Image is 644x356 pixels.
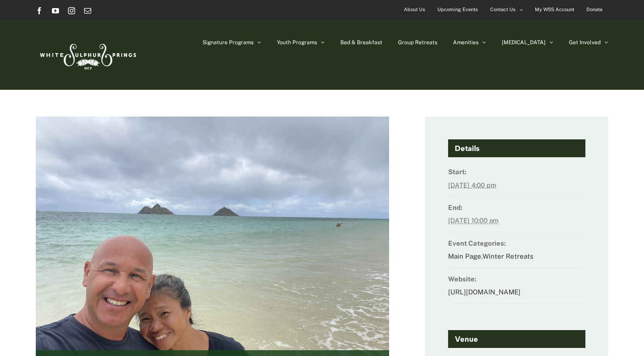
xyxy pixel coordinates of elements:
a: YouTube [52,7,59,14]
a: Get Involved [569,20,608,65]
abbr: 2026-01-02 [448,217,499,224]
span: [MEDICAL_DATA] [502,40,546,45]
h4: Venue [448,330,585,348]
img: White Sulphur Springs Logo [36,34,139,76]
dt: Start: [448,165,585,178]
a: Email [84,7,91,14]
a: Winter Retreats [483,252,534,260]
dd: , [448,250,585,268]
span: Signature Programs [203,40,254,45]
span: Bed & Breakfast [340,40,382,45]
span: About Us [404,3,425,16]
abbr: 2025-12-30 [448,181,496,189]
dt: Event Categories: [448,237,585,250]
nav: Main Menu [203,20,608,65]
a: Youth Programs [277,20,325,65]
a: Signature Programs [203,20,261,65]
a: Instagram [68,7,75,14]
span: Group Retreats [398,40,437,45]
span: Contact Us [490,3,516,16]
span: Upcoming Events [437,3,478,16]
a: [MEDICAL_DATA] [502,20,553,65]
span: Donate [586,3,602,16]
dt: End: [448,201,585,214]
a: Facebook [36,7,43,14]
a: [URL][DOMAIN_NAME] [448,288,521,296]
dt: Website: [448,272,585,285]
span: Get Involved [569,40,601,45]
a: Amenities [453,20,486,65]
a: Group Retreats [398,20,437,65]
span: Youth Programs [277,40,317,45]
h4: Details [448,139,585,157]
a: Bed & Breakfast [340,20,382,65]
a: Main Page [448,252,481,260]
span: Amenities [453,40,479,45]
span: My WSS Account [535,3,574,16]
